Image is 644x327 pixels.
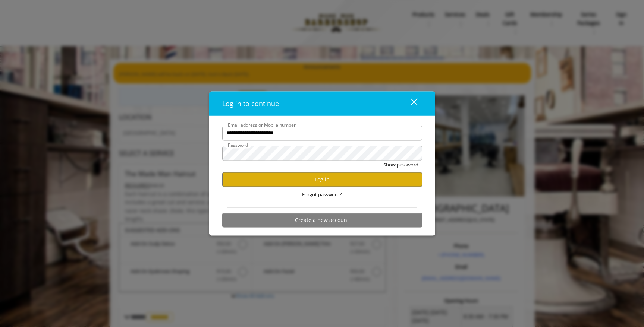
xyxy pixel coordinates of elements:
[302,190,342,198] span: Forgot password?
[222,126,422,140] input: Email address or Mobile number
[222,213,422,227] button: Create a new account
[222,146,422,161] input: Password
[222,172,422,187] button: Log in
[397,96,422,111] button: close dialog
[383,161,418,168] button: Show password
[402,98,417,109] div: close dialog
[224,141,252,148] label: Password
[224,121,299,128] label: Email address or Mobile number
[222,99,279,108] span: Log in to continue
